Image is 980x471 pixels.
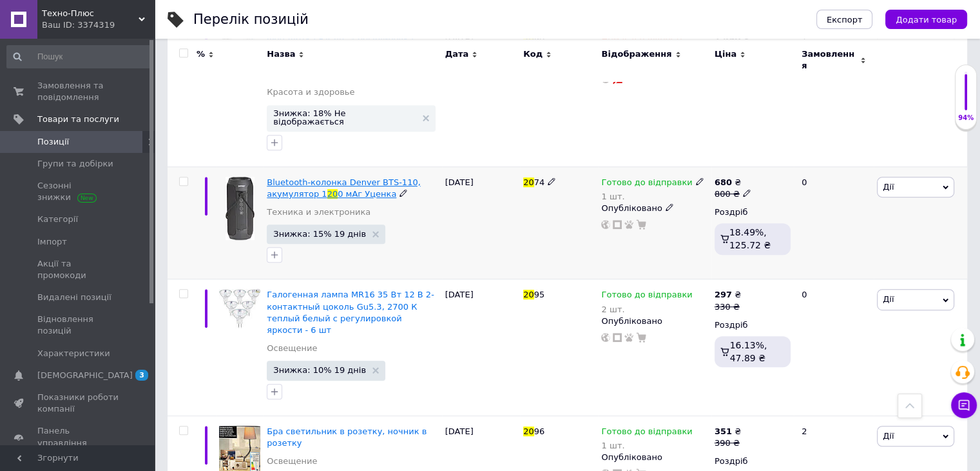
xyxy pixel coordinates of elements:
div: Опубліковано [601,452,707,463]
span: 3 [135,370,148,381]
span: Позиції [37,136,69,148]
span: Техно-Плюс [42,8,139,19]
span: Bluetooth-колонка Denver BTS-110, акумулятор 1 [267,177,420,199]
div: 1 [794,23,874,166]
span: Замовлення [802,48,857,72]
span: Дії [883,431,894,441]
span: Товари та послуги [37,114,119,125]
div: [DATE] [442,166,520,279]
span: Сезонні знижки [37,180,119,203]
a: Галогенная лампа MR16 35 Вт 12 В 2-контактный цоколь Gu5.3, 2700 К теплый белый с регулировкой яр... [267,290,434,335]
button: Додати товар [885,10,967,29]
input: Пошук [6,45,152,68]
span: Знижка: 15% 19 днів [273,230,366,238]
b: 680 [715,177,732,187]
a: Освещение [267,343,317,354]
span: [DEMOGRAPHIC_DATA] [37,370,133,381]
span: Імпорт [37,236,67,248]
img: Галогенная лампа MR16 35 Вт 12 В 2-контактный цоколь Gu5.3, 2700 К теплый белый с регулировкой яр... [219,289,260,328]
button: Чат з покупцем [951,392,977,418]
span: Готово до відправки [601,290,692,303]
span: Характеристики [37,348,110,359]
span: Дії [883,294,894,304]
div: 0 [794,279,874,416]
span: Додати товар [896,15,957,25]
span: Готово до відправки [601,426,692,440]
div: Роздріб [715,456,791,467]
span: Готово до відправки [601,177,692,191]
div: ₴ [715,289,741,301]
div: Роздріб [715,319,791,331]
a: Бра светильник в розетку, ночник в розетку [267,426,427,448]
div: Ваш ID: 3374319 [42,19,155,31]
button: Експорт [816,10,873,29]
span: 20 [523,290,534,299]
div: Перелік позицій [193,13,309,26]
span: Показники роботи компанії [37,392,119,415]
a: Красота и здоровье [267,86,354,98]
span: Назва [267,48,295,60]
a: Техника и электроника [267,206,370,218]
div: 2 шт. [601,305,692,314]
span: 96 [534,426,545,436]
span: Категорії [37,214,78,225]
div: 800 ₴ [715,188,751,200]
span: Дата [445,48,469,60]
span: 74 [534,177,545,187]
span: Видалені позиції [37,292,111,303]
span: 16.13%, 47.89 ₴ [730,340,767,363]
span: 95 [534,290,545,299]
span: % [197,48,205,60]
span: Замовлення та повідомлення [37,80,119,103]
span: Дії [883,182,894,192]
div: [DATE] [442,23,520,166]
span: Панель управління [37,425,119,448]
span: Відображення [601,48,671,60]
span: Знижка: 18% Не відображається [273,109,416,126]
div: 1 шт. [601,192,704,201]
div: 1 шт. [601,441,692,450]
span: Код [523,48,543,60]
div: ₴ [715,426,741,437]
span: Акції та промокоди [37,258,119,281]
div: 330 ₴ [715,301,741,313]
b: 351 [715,426,732,436]
span: 20 [523,426,534,436]
div: 0 [794,166,874,279]
span: Відновлення позицій [37,314,119,337]
div: 390 ₴ [715,437,741,449]
span: 0 мАг Уценка [338,189,396,199]
span: Ціна [715,48,736,60]
span: 20 [523,177,534,187]
div: 94% [956,114,976,123]
img: Bluetooth-колонка Denver BTS-110, акумулятор 1200 мАг Уценка [226,177,255,240]
div: Роздріб [715,206,791,218]
a: Освещение [267,456,317,467]
b: 297 [715,290,732,299]
div: Опубліковано [601,203,707,214]
div: ₴ [715,177,751,188]
span: Знижка: 10% 19 днів [273,366,366,374]
span: 18.49%, 125.72 ₴ [729,227,771,250]
a: Bluetooth-колонка Denver BTS-110, акумулятор 1200 мАг Уценка [267,177,420,199]
div: [DATE] [442,279,520,416]
span: Групи та добірки [37,158,113,170]
span: 20 [327,189,338,199]
span: Експорт [827,15,863,25]
div: Опубліковано [601,316,707,327]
